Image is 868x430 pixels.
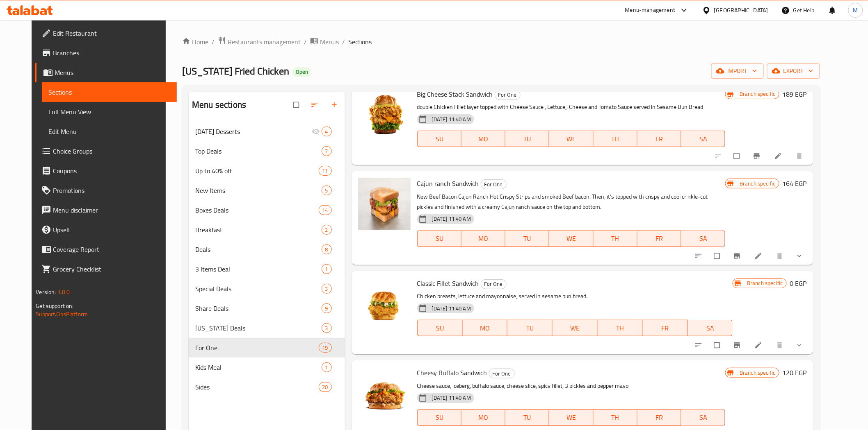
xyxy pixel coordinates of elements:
[189,377,345,397] div: Sides20
[195,382,318,392] div: Sides
[319,343,332,353] div: items
[688,320,733,336] button: SA
[509,412,546,423] span: TU
[192,99,246,111] h2: Menu sections
[195,323,321,333] div: Kansas Deals
[421,233,458,244] span: SU
[189,259,345,279] div: 3 Items Deal1
[597,133,634,145] span: TH
[189,200,345,220] div: Boxes Deals14
[594,131,637,147] button: TH
[481,179,507,189] div: For One
[53,225,170,235] span: Upsell
[48,107,170,117] span: Full Menu View
[507,320,553,336] button: TU
[481,279,506,289] span: For One
[417,177,479,190] span: Cajun ranch Sandwich
[57,287,70,297] span: 1.0.0
[53,146,170,156] span: Choice Groups
[53,244,170,254] span: Coverage Report
[774,66,813,76] span: export
[465,133,502,145] span: MO
[322,305,331,312] span: 9
[36,287,56,297] span: Version:
[417,88,493,100] span: Big Cheese Stack Sandwich
[718,66,757,76] span: import
[322,364,331,371] span: 1
[322,303,332,313] div: items
[53,205,170,215] span: Menu disclaimer
[48,87,170,97] span: Sections
[189,161,345,181] div: Up to 40% off11
[463,320,508,336] button: MO
[729,148,746,164] span: Select to update
[790,336,810,354] button: show more
[736,90,779,98] span: Branch specific
[189,240,345,259] div: Deals8
[195,186,321,195] span: New Items
[292,68,311,75] span: Open
[691,322,730,334] span: SA
[736,369,779,377] span: Branch specific
[189,318,345,338] div: [US_STATE] Deals3
[553,412,590,423] span: WE
[505,131,549,147] button: TU
[754,341,764,349] a: Edit menu item
[711,63,764,79] button: import
[53,48,170,58] span: Branches
[421,412,458,423] span: SU
[42,122,176,141] a: Edit Menu
[189,220,345,240] div: Breakfast2
[790,278,807,289] h6: 0 EGP
[195,225,321,235] span: Breakfast
[195,323,321,333] span: [US_STATE] Deals
[189,338,345,358] div: For One19
[509,233,546,244] span: TU
[189,118,345,400] nav: Menu sections
[322,146,332,156] div: items
[681,231,725,247] button: SA
[35,161,176,181] a: Coupons
[685,133,722,145] span: SA
[754,252,764,260] a: Edit menu item
[417,381,726,391] p: Cheese sauce, iceberg, buffalo sauce, cheese slice, spicy fillet, 3 pickles and pepper mayo
[195,362,321,372] span: Kids Meal
[195,343,318,353] div: For One
[342,37,345,47] li: /
[685,412,722,423] span: SA
[322,226,331,234] span: 2
[319,205,332,215] div: items
[189,122,345,141] div: [DATE] Desserts4
[195,127,311,136] span: [DATE] Desserts
[195,146,321,156] span: Top Deals
[549,131,593,147] button: WE
[189,358,345,377] div: Kids Meal1
[505,410,549,426] button: TU
[53,28,170,38] span: Edit Restaurant
[429,305,474,312] span: [DATE] 11:40 AM
[495,90,520,100] span: For One
[195,127,311,136] div: Ramadan Desserts
[744,279,786,287] span: Branch specific
[417,367,487,379] span: Cheesy Buffalo Sandwich
[597,233,634,244] span: TH
[465,412,502,423] span: MO
[195,303,321,313] span: Share Deals
[189,181,345,200] div: New Items5
[795,341,804,349] svg: Show Choices
[195,166,318,176] span: Up to 40% off
[637,410,681,426] button: FR
[36,301,73,311] span: Get support on:
[417,277,479,290] span: Classic Fillet Sandwich
[322,187,331,195] span: 5
[182,37,208,47] a: Home
[322,225,332,235] div: items
[325,96,345,114] button: Add section
[195,244,321,254] div: Deals
[288,97,306,113] span: Select all sections
[641,412,678,423] span: FR
[35,181,176,200] a: Promotions
[319,167,331,175] span: 11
